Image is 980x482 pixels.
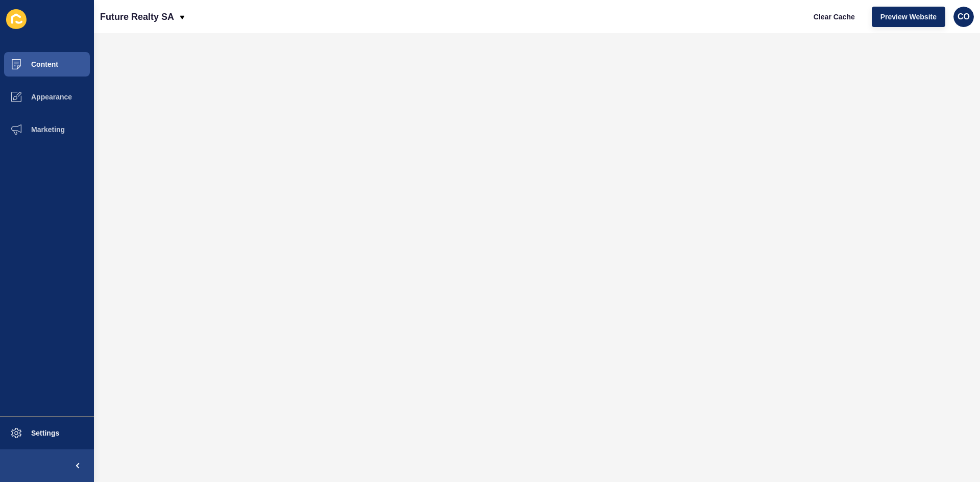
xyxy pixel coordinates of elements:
button: Clear Cache [805,7,864,27]
span: Clear Cache [814,12,855,22]
p: Future Realty SA [100,4,174,30]
button: Preview Website [872,7,945,27]
span: CO [958,12,970,22]
span: Preview Website [880,12,937,22]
